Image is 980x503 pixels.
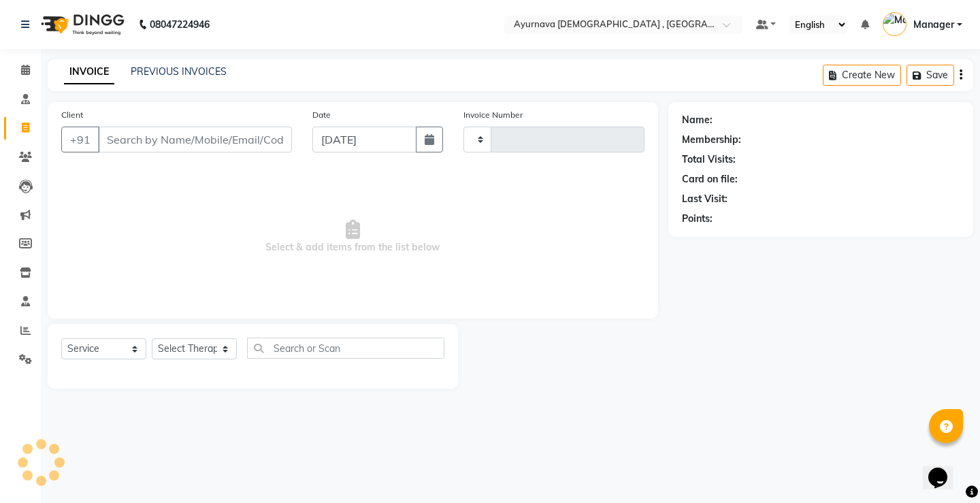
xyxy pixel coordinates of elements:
[682,152,736,167] div: Total Visits:
[61,109,83,121] label: Client
[131,65,227,78] a: PREVIOUS INVOICES
[98,127,292,152] input: Search by Name/Mobile/Email/Code
[823,65,901,86] button: Create New
[35,5,128,44] img: logo
[61,127,99,152] button: +91
[247,338,444,359] input: Search or Scan
[923,449,966,489] iframe: chat widget
[64,60,114,84] a: INVOICE
[61,169,644,305] span: Select & add items from the list below
[906,65,954,86] button: Save
[312,109,331,121] label: Date
[883,12,906,36] img: Manager
[682,113,713,127] div: Name:
[463,109,523,121] label: Invoice Number
[682,133,741,147] div: Membership:
[682,212,713,226] div: Points:
[150,5,210,44] b: 08047224946
[682,192,728,206] div: Last Visit:
[913,18,954,32] span: Manager
[682,172,738,186] div: Card on file:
